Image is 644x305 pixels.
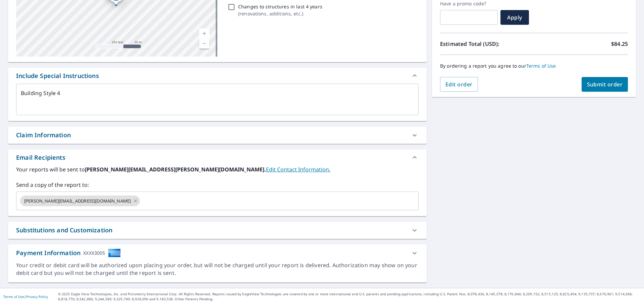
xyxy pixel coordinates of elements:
[16,165,419,173] label: Your reports will be sent to
[238,10,322,17] p: ( renovations, additions, etc. )
[20,198,135,204] span: [PERSON_NAME][EMAIL_ADDRESS][DOMAIN_NAME]
[16,261,419,277] div: Your credit or debit card will be authorized upon placing your order, but will not be charged unt...
[16,71,99,80] div: Include Special Instructions
[440,1,498,7] label: Have a promo code?
[3,294,24,299] a: Terms of Use
[21,90,414,109] textarea: Building Style 4
[8,127,427,144] div: Claim Information
[506,14,524,21] span: Apply
[8,149,427,165] div: Email Recipients
[16,181,419,189] label: Send a copy of the report to:
[8,68,427,84] div: Include Special Instructions
[8,244,427,261] div: Payment InformationXXXX3005cardImage
[587,81,623,88] span: Submit order
[85,166,266,173] b: [PERSON_NAME][EMAIL_ADDRESS][PERSON_NAME][DOMAIN_NAME].
[16,226,112,235] div: Substitutions and Customization
[445,81,473,88] span: Edit order
[582,77,628,92] button: Submit order
[526,63,556,69] a: Terms of Use
[199,39,209,49] a: Current Level 17, Zoom Out
[3,295,48,299] p: |
[108,248,121,257] img: cardImage
[16,131,71,140] div: Claim Information
[83,248,105,257] div: XXXX3005
[26,294,48,299] a: Privacy Policy
[440,40,534,48] p: Estimated Total (USD):
[238,3,322,10] p: Changes to structures in last 4 years
[16,153,65,162] div: Email Recipients
[440,63,628,69] p: By ordering a report you agree to our
[611,40,628,48] p: $84.25
[20,196,140,206] div: [PERSON_NAME][EMAIL_ADDRESS][DOMAIN_NAME]
[440,77,478,92] button: Edit order
[500,10,529,25] button: Apply
[16,248,121,257] div: Payment Information
[8,222,427,239] div: Substitutions and Customization
[266,166,330,173] a: EditContactInfo
[58,292,641,302] p: © 2025 Eagle View Technologies, Inc. and Pictometry International Corp. All Rights Reserved. Repo...
[199,28,209,39] a: Current Level 17, Zoom In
